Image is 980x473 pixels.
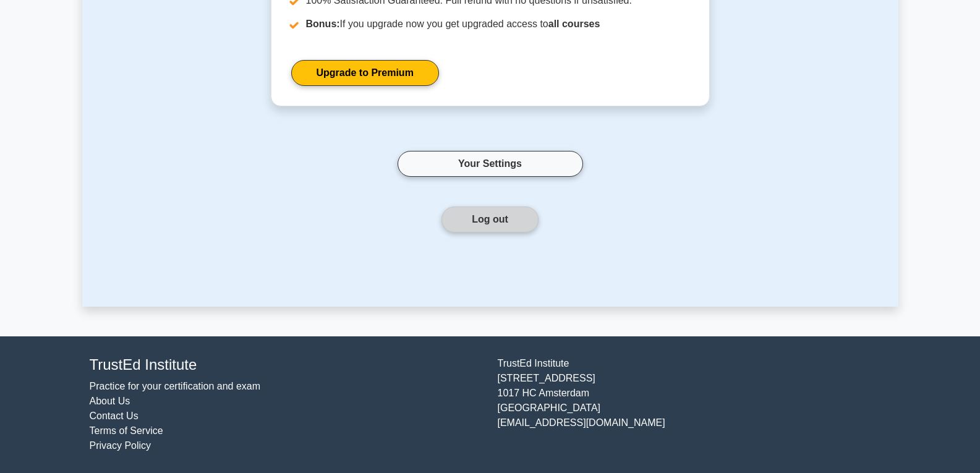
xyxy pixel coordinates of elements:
[441,207,539,232] button: Log out
[398,151,583,177] a: Your Settings
[90,396,130,406] a: About Us
[90,356,483,374] h4: TrustEd Institute
[490,356,898,453] div: TrustEd Institute [STREET_ADDRESS] 1017 HC Amsterdam [GEOGRAPHIC_DATA] [EMAIL_ADDRESS][DOMAIN_NAME]
[90,425,163,436] a: Terms of Service
[90,440,151,451] a: Privacy Policy
[291,60,439,86] a: Upgrade to Premium
[90,411,138,421] a: Contact Us
[90,381,261,391] a: Practice for your certification and exam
